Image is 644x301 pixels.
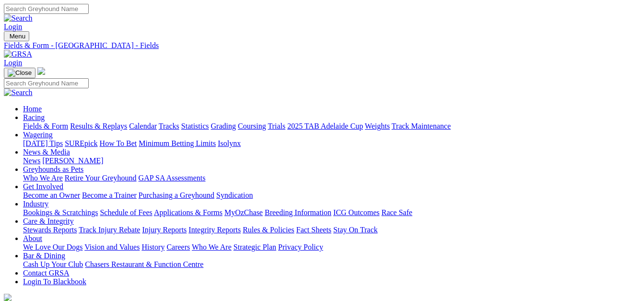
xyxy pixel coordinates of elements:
a: 2025 TAB Adelaide Cup [287,122,363,130]
a: Tracks [159,122,179,130]
a: Who We Are [192,243,232,251]
a: ICG Outcomes [333,208,379,217]
div: Wagering [23,139,640,148]
a: Injury Reports [142,226,187,234]
a: Privacy Policy [278,243,323,251]
a: Careers [166,243,190,251]
a: Login [4,59,22,67]
div: News & Media [23,157,640,165]
a: Track Injury Rebate [79,226,140,234]
a: Breeding Information [265,208,331,217]
a: Trials [268,122,285,130]
a: SUREpick [65,139,97,147]
a: Coursing [238,122,266,130]
a: Purchasing a Greyhound [139,191,214,199]
a: We Love Our Dogs [23,243,82,251]
a: [PERSON_NAME] [42,157,103,165]
img: Search [4,14,33,23]
button: Toggle navigation [4,68,35,78]
div: Get Involved [23,191,640,200]
div: Racing [23,122,640,131]
img: logo-grsa-white.png [37,67,45,75]
a: Home [23,105,42,113]
a: How To Bet [100,139,137,147]
a: Results & Replays [70,122,127,130]
span: Menu [10,33,25,40]
a: Racing [23,113,45,121]
div: Industry [23,208,640,217]
a: Wagering [23,131,53,139]
div: About [23,243,640,252]
div: Care & Integrity [23,226,640,234]
a: Grading [211,122,236,130]
a: [DATE] Tips [23,139,63,147]
a: News [23,157,40,165]
a: Retire Your Greyhound [65,174,137,182]
a: Fields & Form - [GEOGRAPHIC_DATA] - Fields [4,41,640,50]
a: Vision and Values [84,243,140,251]
a: Contact GRSA [23,269,69,277]
a: Schedule of Fees [100,208,152,217]
a: Industry [23,200,48,208]
a: Weights [365,122,390,130]
a: Syndication [216,191,253,199]
a: Stay On Track [333,226,377,234]
a: Integrity Reports [188,226,241,234]
img: GRSA [4,50,32,59]
img: Close [8,69,32,77]
a: Become a Trainer [82,191,137,199]
input: Search [4,78,89,88]
a: Strategic Plan [234,243,276,251]
a: Stewards Reports [23,226,77,234]
a: Who We Are [23,174,63,182]
a: Cash Up Your Club [23,260,83,268]
a: Care & Integrity [23,217,74,225]
a: GAP SA Assessments [139,174,206,182]
a: Greyhounds as Pets [23,165,83,173]
a: History [141,243,164,251]
a: MyOzChase [224,208,263,217]
a: Minimum Betting Limits [139,139,216,147]
a: Bookings & Scratchings [23,208,98,217]
a: Bar & Dining [23,252,65,260]
a: Isolynx [218,139,241,147]
a: About [23,234,42,242]
a: Rules & Policies [243,226,294,234]
a: Race Safe [381,208,412,217]
img: Search [4,88,33,97]
button: Toggle navigation [4,31,29,41]
a: Login [4,23,22,31]
input: Search [4,4,89,14]
a: Chasers Restaurant & Function Centre [85,260,203,268]
div: Greyhounds as Pets [23,174,640,182]
a: Fact Sheets [296,226,331,234]
a: Calendar [129,122,157,130]
a: Track Maintenance [392,122,451,130]
a: Statistics [181,122,209,130]
a: Fields & Form [23,122,68,130]
a: Get Involved [23,182,63,191]
div: Bar & Dining [23,260,640,269]
a: Applications & Forms [154,208,222,217]
a: Become an Owner [23,191,80,199]
a: Login To Blackbook [23,277,86,286]
a: News & Media [23,148,70,156]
